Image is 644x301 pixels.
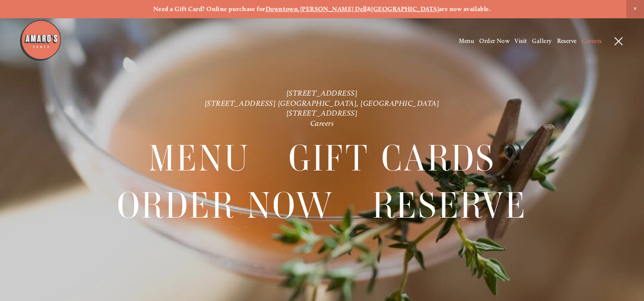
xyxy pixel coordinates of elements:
[367,5,371,13] strong: &
[289,135,496,182] span: Gift Cards
[515,37,527,45] a: Visit
[117,182,334,228] a: Order Now
[581,37,601,45] a: Careers
[479,37,509,45] a: Order Now
[149,135,250,181] a: Menu
[149,135,250,182] span: Menu
[300,5,367,13] a: [PERSON_NAME] Dell
[298,5,300,13] strong: ,
[372,182,527,228] a: Reserve
[289,135,496,181] a: Gift Cards
[458,37,474,45] a: Menu
[266,5,298,13] a: Downtown
[371,5,439,13] a: [GEOGRAPHIC_DATA]
[439,5,491,13] strong: are now available.
[205,99,440,108] a: [STREET_ADDRESS] [GEOGRAPHIC_DATA], [GEOGRAPHIC_DATA]
[19,19,62,62] img: Amaro's Table
[532,37,552,45] a: Gallery
[286,108,358,118] a: [STREET_ADDRESS]
[153,5,266,13] strong: Need a Gift Card? Online purchase for
[310,119,334,128] a: Careers
[557,37,576,45] a: Reserve
[286,88,358,98] a: [STREET_ADDRESS]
